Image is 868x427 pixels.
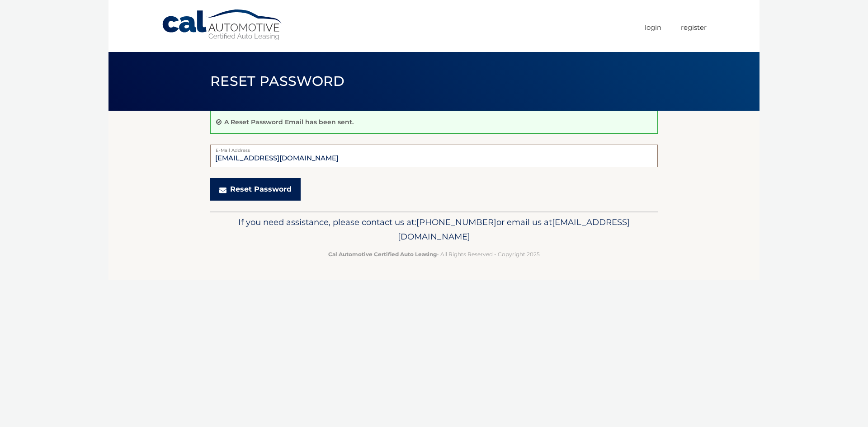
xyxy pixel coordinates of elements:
[216,215,652,244] p: If you need assistance, please contact us at: or email us at
[210,145,658,152] label: E-Mail Address
[398,217,630,242] span: [EMAIL_ADDRESS][DOMAIN_NAME]
[216,249,652,259] p: - All Rights Reserved - Copyright 2025
[645,20,661,35] a: Login
[210,178,301,201] button: Reset Password
[210,145,658,167] input: E-Mail Address
[681,20,707,35] a: Register
[328,251,437,258] strong: Cal Automotive Certified Auto Leasing
[224,118,354,126] p: A Reset Password Email has been sent.
[210,73,344,89] span: Reset Password
[161,9,283,41] a: Cal Automotive
[416,217,496,227] span: [PHONE_NUMBER]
